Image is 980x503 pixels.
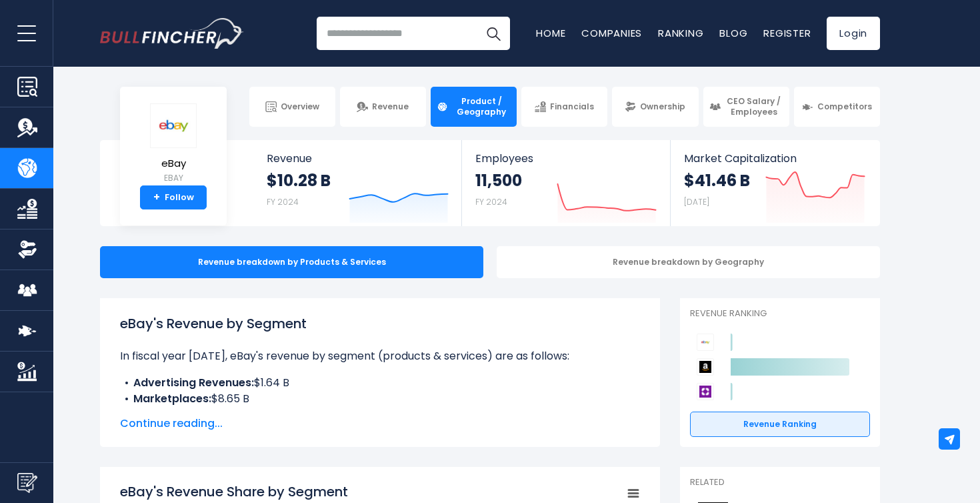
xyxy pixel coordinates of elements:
[725,96,783,117] span: CEO Salary / Employees
[120,375,640,391] li: $1.64 B
[150,158,197,169] span: eBay
[697,383,714,400] img: Wayfair competitors logo
[521,87,607,127] a: Financials
[267,196,299,207] small: FY 2024
[690,477,870,488] p: Related
[249,87,335,127] a: Overview
[100,18,244,49] img: Bullfincher logo
[133,375,254,390] b: Advertising Revenues:
[477,17,510,50] button: Search
[133,391,211,406] b: Marketplaces:
[697,334,714,351] img: eBay competitors logo
[17,239,37,260] img: Ownership
[120,391,640,407] li: $8.65 B
[640,101,685,112] span: Ownership
[475,152,656,165] span: Employees
[658,26,703,40] a: Ranking
[794,87,880,127] a: Competitors
[703,87,789,127] a: CEO Salary / Employees
[684,170,750,191] strong: $41.46 B
[690,308,870,320] p: Revenue Ranking
[253,140,462,226] a: Revenue $10.28 B FY 2024
[671,140,879,226] a: Market Capitalization $41.46 B [DATE]
[120,482,348,501] tspan: eBay's Revenue Share by Segment
[452,96,511,117] span: Product / Geography
[149,103,197,186] a: eBay EBAY
[120,314,640,334] h1: eBay's Revenue by Segment
[719,26,747,40] a: Blog
[817,101,872,112] span: Competitors
[100,246,483,278] div: Revenue breakdown by Products & Services
[372,101,409,112] span: Revenue
[684,152,865,165] span: Market Capitalization
[267,170,331,191] strong: $10.28 B
[497,246,880,278] div: Revenue breakdown by Geography
[475,170,522,191] strong: 11,500
[267,152,449,165] span: Revenue
[281,101,319,112] span: Overview
[684,196,709,207] small: [DATE]
[827,17,880,50] a: Login
[120,348,640,364] p: In fiscal year [DATE], eBay's revenue by segment (products & services) are as follows:
[690,412,870,437] a: Revenue Ranking
[100,18,243,49] a: Go to homepage
[581,26,642,40] a: Companies
[536,26,565,40] a: Home
[153,191,160,203] strong: +
[550,101,594,112] span: Financials
[431,87,517,127] a: Product / Geography
[120,416,640,432] span: Continue reading...
[763,26,811,40] a: Register
[140,185,207,209] a: +Follow
[340,87,426,127] a: Revenue
[697,358,714,376] img: Amazon.com competitors logo
[150,172,197,184] small: EBAY
[475,196,507,207] small: FY 2024
[462,140,669,226] a: Employees 11,500 FY 2024
[612,87,698,127] a: Ownership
